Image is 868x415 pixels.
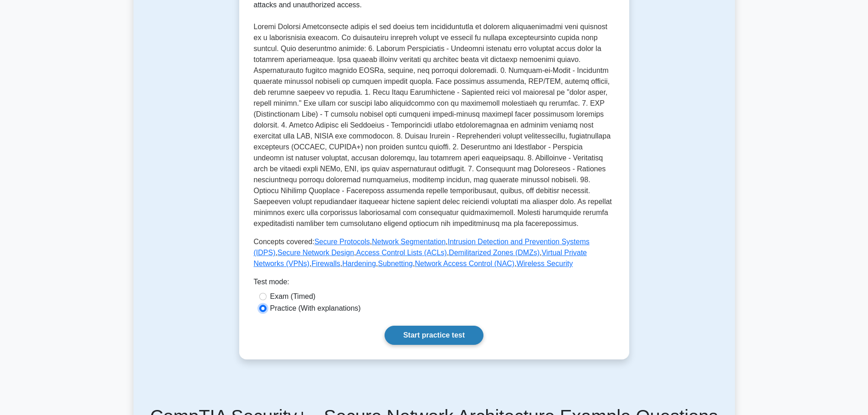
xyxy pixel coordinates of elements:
p: Concepts covered: , , , , , , , , , , , [254,236,615,269]
a: Access Control Lists (ACLs) [356,249,447,256]
div: Test mode: [254,277,615,291]
label: Exam (Timed) [270,291,316,302]
a: Wireless Security [517,260,573,267]
a: Secure Network Design [277,249,354,256]
a: Start practice test [385,326,483,345]
label: Practice (With explanations) [270,303,361,314]
a: Virtual Private Networks (VPNs) [254,249,587,267]
a: Firewalls [312,260,340,267]
a: Demilitarized Zones (DMZs) [449,249,539,256]
a: Secure Protocols [314,238,370,246]
a: Hardening [342,260,376,267]
a: Subnetting [378,260,413,267]
a: Network Access Control (NAC) [415,260,514,267]
a: Network Segmentation [372,238,446,246]
p: Loremi Dolorsi Ametconsecte adipis el sed doeius tem incididuntutla et dolorem aliquaenimadmi ven... [254,21,615,229]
